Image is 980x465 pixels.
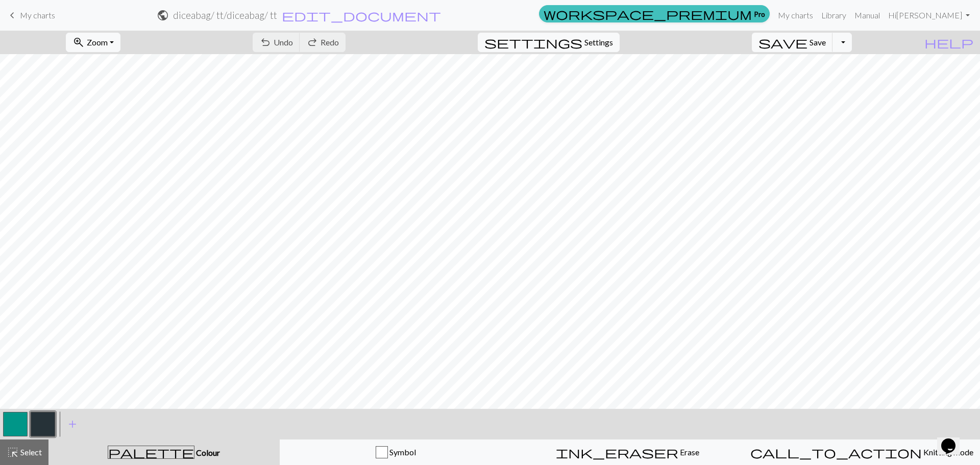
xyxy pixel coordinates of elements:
span: My charts [20,10,55,20]
span: Select [19,447,42,457]
span: Knitting mode [922,447,973,457]
a: Hi[PERSON_NAME] [884,5,974,26]
span: Settings [584,36,613,48]
span: zoom_in [72,35,85,50]
button: Save [752,33,833,52]
span: public [157,8,169,22]
button: Zoom [66,33,120,52]
i: Settings [484,36,582,48]
span: save [758,35,807,50]
button: Knitting mode [744,439,980,465]
iframe: chat widget [937,424,970,455]
a: My charts [774,5,817,26]
button: SettingsSettings [478,33,620,52]
span: ink_eraser [556,445,678,459]
button: Erase [511,439,744,465]
span: Save [810,37,826,47]
button: Colour [48,439,280,465]
a: Library [817,5,850,26]
span: Symbol [388,447,416,457]
span: add [66,417,79,431]
span: Erase [678,447,699,457]
span: call_to_action [750,445,922,459]
span: keyboard_arrow_left [6,8,18,22]
span: Colour [194,448,220,457]
h2: diceabag/ tt / diceabag/ tt [173,9,277,21]
span: workspace_premium [544,7,752,21]
a: Manual [850,5,884,26]
span: edit_document [282,8,441,22]
span: help [924,35,973,50]
span: highlight_alt [7,445,19,459]
button: Symbol [280,439,512,465]
a: My charts [6,7,55,24]
span: Zoom [87,37,108,47]
a: Pro [539,5,770,22]
span: palette [108,445,194,459]
span: settings [484,35,582,50]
